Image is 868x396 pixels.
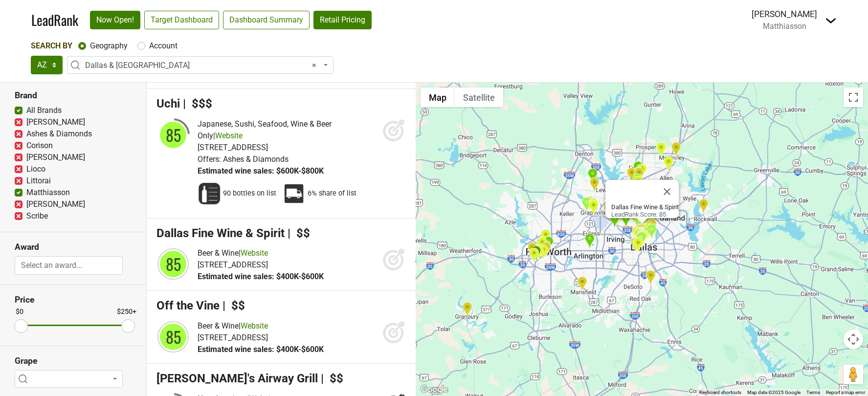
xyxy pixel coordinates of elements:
div: Petra and the Beast [646,223,657,240]
button: Toggle fullscreen view [844,88,863,107]
span: | $$ [288,226,310,240]
a: Website [241,248,268,258]
div: Oishii [634,224,645,240]
button: Show street map [421,88,455,107]
span: Dallas & Fort Worth [85,60,321,71]
button: Close [655,180,679,203]
div: Graileys [635,227,645,243]
div: Dee Lincoln Prime [633,161,643,177]
div: $250+ [117,307,136,317]
label: Littorai [26,175,51,187]
div: Whole Foods Market [587,168,598,184]
a: LeadRank [31,10,78,30]
div: Ellerbe Fine Foods [541,241,552,257]
div: Biagio Wine And Spirits [636,229,646,245]
label: Corison [26,140,53,152]
div: Victory Social Eatery [636,229,646,245]
span: Offers: [198,154,221,164]
div: Goody Goody Liquor [527,242,537,258]
h3: Brand [15,90,132,101]
div: Urban Grill and Wine Bar - McKinney [671,142,681,158]
a: Report a map error [826,390,865,395]
b: Dallas Fine Wine & Spirit [611,203,679,211]
div: The Ritz-Carlton Dallas, Las Colinas [609,213,620,229]
div: Veritas Wine Room [642,223,652,239]
span: [STREET_ADDRESS] [198,333,268,342]
div: Curio Kitchen + Market [645,270,656,286]
span: Japanese, Sushi, Seafood, Wine & Beer Only [198,119,332,140]
label: Matthiasson [26,187,70,198]
div: 85 [158,322,188,352]
span: [PERSON_NAME]'s Airway Grill [156,372,318,385]
span: Estimated wine sales: $400K-$600K [198,272,324,281]
div: Marie Gabrielle Restaurant and Gardens [636,227,646,243]
span: Search By [31,41,72,50]
span: Matthiasson [763,22,806,31]
div: Goody Goody Liquor [603,202,614,219]
span: | $$ [223,299,245,312]
span: [STREET_ADDRESS] [198,260,268,269]
div: Bar & Garden Dallas [640,227,650,243]
div: Buon Vino [633,176,643,192]
span: 90 bottles on list [223,189,276,198]
label: Geography [90,40,128,52]
div: Grapevine Beer & Wine [584,196,595,212]
a: Terms (opens in new tab) [806,390,820,395]
div: Put a Cork In It Wine Shop [538,244,548,260]
div: | [198,118,378,142]
a: Now Open! [90,11,140,29]
a: Retail Pricing [313,11,372,29]
div: Renaissance Saint Elm - Brasserie Toussaint [639,230,649,246]
h3: Award [15,242,132,252]
div: Yardbird Southern Table & Bar [638,228,648,244]
div: Winewood [588,199,599,216]
div: Cafe Duro [643,221,653,237]
img: quadrant_split.svg [156,118,190,152]
div: Loyalty Liquors [626,167,637,183]
div: 85 [158,249,188,279]
label: [PERSON_NAME] [26,198,85,210]
div: Catch Dallas [636,226,646,242]
button: Show satellite imagery [455,88,503,107]
div: The Capital Grille - Plano [634,167,644,183]
div: [PERSON_NAME] [752,8,817,21]
a: Dashboard Summary [223,11,310,29]
div: Sixty Vines - Plano [632,173,643,189]
div: The Adolphus, Autograph Collection [638,230,648,246]
div: | [198,247,324,259]
div: LeadRank Score: 85 [611,203,679,218]
div: $0 [16,307,23,317]
span: Map data ©2025 Google [747,390,801,395]
div: Total Wine & More [636,224,646,241]
div: Grace [543,236,554,252]
img: Dropdown Menu [825,15,837,26]
a: Open this area in Google Maps (opens a new window) [418,383,450,396]
span: | $$$ [183,97,212,110]
button: Keyboard shortcuts [699,389,741,396]
button: Drag Pegman onto the map to open Street View [844,365,863,384]
span: Remove all items [312,60,316,71]
div: Whole Foods Market [646,223,657,239]
span: Ashes & Diamonds [223,154,289,164]
div: The Downing Bottles & Bites [698,198,709,215]
div: Encina [632,237,643,253]
label: Lioco [26,163,45,175]
label: [PERSON_NAME] [26,116,85,128]
a: Website [215,131,243,140]
div: Hyatt Regency Dallas — Crown Block [636,231,646,247]
label: [PERSON_NAME] [26,152,85,163]
span: Dallas & Fort Worth [67,56,334,74]
div: Uchiko [633,166,644,182]
div: North Oak Cliff Beer & Wine [630,237,641,253]
div: Uchi [637,227,647,243]
span: Uchi [156,97,180,110]
span: Dallas Fine Wine & Spirit [156,226,285,240]
div: Ford Center at The Star [633,160,643,176]
div: Carbone Dallas [634,227,645,243]
div: Soupçon Wine Lounge [589,177,600,193]
div: Foxtrot Market - Uptown [638,226,648,242]
div: The Henry [637,228,647,244]
div: Written By The Seasons [633,237,643,253]
div: Saint-Emilion Restaurant [536,237,546,253]
div: 85 [158,120,188,150]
